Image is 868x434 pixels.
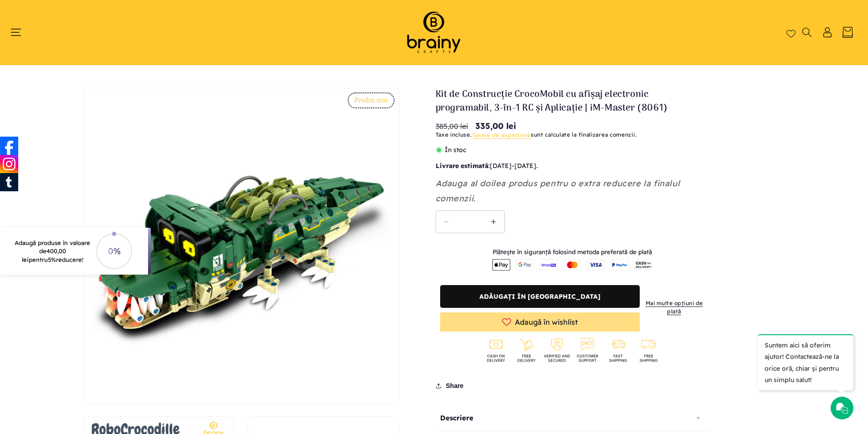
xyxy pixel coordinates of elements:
[22,247,66,263] span: 400,00 lei
[395,9,473,56] img: Brainy Crafts
[835,401,849,415] img: Chat icon
[436,121,468,132] s: 385,00 lei
[15,27,26,37] summary: Meniu
[786,28,796,37] a: Wishlist page link
[436,160,709,172] p: : - .
[472,132,531,138] a: Taxele de expediere
[801,27,812,37] summary: Căutați
[436,88,682,115] h1: Kit de Construcție CrocoMobil cu afișaj electronic programabil, 3-în-1 RC și Aplicație | iM-Maste...
[436,178,680,203] em: Adauga al doilea produs pentru o extra reducere la finalul comenzii.
[475,120,516,132] span: 335,00 lei
[514,162,536,170] span: [DATE]
[758,334,853,390] p: Suntem aici să oferim ajutor! Contactează-ne la orice oră, chiar și pentru un simplu salut!
[436,144,709,156] p: În stoc
[48,256,56,263] span: 5%
[493,248,652,255] small: Plătește în siguranță folosind metoda preferată de plată
[108,245,120,256] text: 0%
[436,162,488,170] b: Livrare estimată
[440,285,640,308] button: Adăugați în [GEOGRAPHIC_DATA]
[12,239,92,264] p: Adaugă produse în valoare de pentru reducere!
[490,162,512,170] span: [DATE]
[436,376,467,396] button: Share
[479,293,601,301] span: Adăugați în [GEOGRAPHIC_DATA]
[515,318,578,326] span: Adaugă în wishlist
[436,405,709,431] div: Descriere
[436,130,709,140] div: Taxe incluse. sunt calculate la finalizarea comenzii.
